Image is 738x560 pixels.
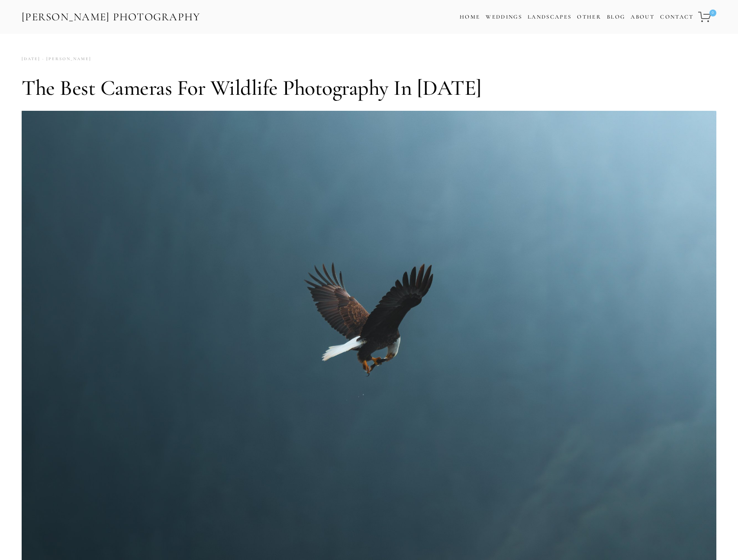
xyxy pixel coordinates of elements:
[22,53,40,65] time: [DATE]
[697,6,717,27] a: 0 items in cart
[486,13,522,20] a: Weddings
[528,13,571,20] a: Landscapes
[631,11,654,23] a: About
[22,75,716,101] h1: The Best Cameras for Wildlife Photography in [DATE]
[709,10,716,16] span: 0
[660,11,693,23] a: Contact
[40,53,91,65] a: [PERSON_NAME]
[607,11,625,23] a: Blog
[21,7,201,27] a: [PERSON_NAME] Photography
[460,11,480,23] a: Home
[577,13,601,20] a: Other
